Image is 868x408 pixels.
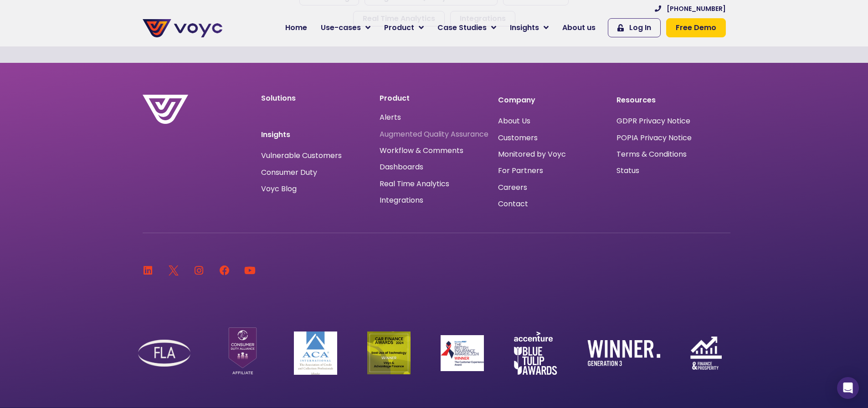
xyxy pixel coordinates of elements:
img: voyc-full-logo [143,19,222,37]
span: Free Demo [676,22,716,33]
p: Product [380,95,489,102]
span: Product [384,22,414,33]
a: About us [555,19,602,37]
span: Use-cases [321,22,361,33]
a: Case Studies [431,19,503,37]
a: Solutions [261,93,296,103]
span: Case Studies [437,22,487,33]
a: Vulnerable Customers [261,152,342,159]
a: Use-cases [314,19,377,37]
p: Company [498,95,607,106]
img: finance-and-prosperity [690,337,722,370]
span: About us [562,22,596,33]
img: accenture-blue-tulip-awards [514,331,557,375]
span: [PHONE_NUMBER] [667,4,726,14]
a: Log In [608,18,661,37]
p: Insights [261,129,370,140]
p: Resources [616,95,726,106]
span: Insights [510,22,539,33]
img: FLA Logo [138,340,190,367]
a: Consumer Duty [261,169,317,176]
span: Log In [629,22,651,33]
div: Open Intercom Messenger [837,377,859,399]
span: Home [285,22,307,33]
a: Product [377,19,431,37]
img: Car Finance Winner logo [367,331,411,374]
a: Free Demo [666,18,726,37]
img: winner-generation [587,340,660,366]
a: Augmented Quality Assurance [380,130,488,138]
a: [PHONE_NUMBER] [655,4,726,14]
img: ACA [294,331,337,375]
a: Insights [503,19,555,37]
a: Home [278,19,314,37]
